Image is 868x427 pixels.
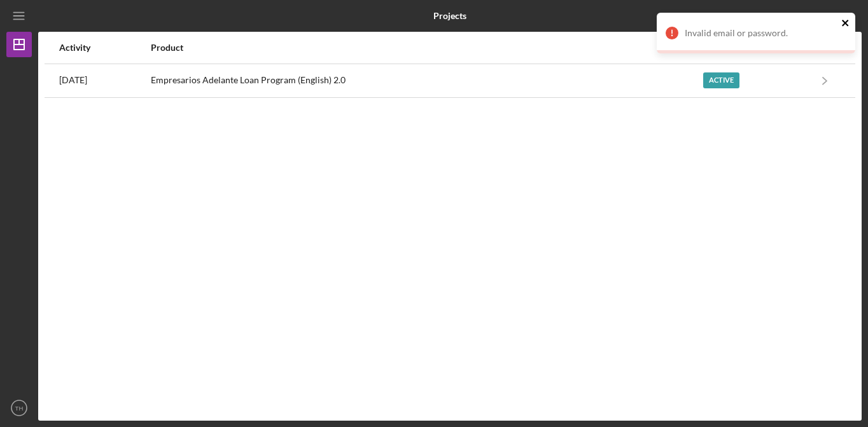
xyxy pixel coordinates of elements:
button: TH [6,395,32,421]
div: Invalid email or password. [685,28,837,38]
div: Active [703,72,739,88]
text: TH [15,405,24,412]
div: Empresarios Adelante Loan Program (English) 2.0 [151,65,702,97]
div: Product [151,43,702,53]
b: Projects [433,11,466,21]
div: Activity [59,43,150,53]
time: 2025-09-10 16:50 [59,75,87,85]
button: close [841,18,850,30]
